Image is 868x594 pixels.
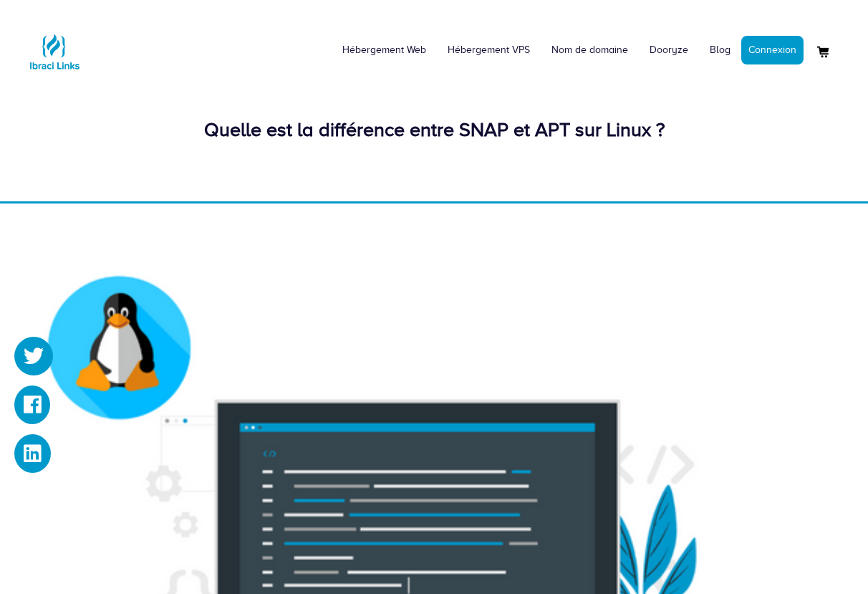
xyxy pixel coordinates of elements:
a: Hébergement VPS [437,29,541,72]
a: Nom de domaine [541,29,639,72]
a: Dooryze [639,29,699,72]
a: Logo Ibraci Links [26,11,83,80]
a: Hébergement Web [332,29,437,72]
img: Logo Ibraci Links [26,23,83,80]
a: Blog [699,29,741,72]
a: Connexion [741,36,804,64]
div: Quelle est la différence entre SNAP et APT sur Linux ? [26,116,842,144]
